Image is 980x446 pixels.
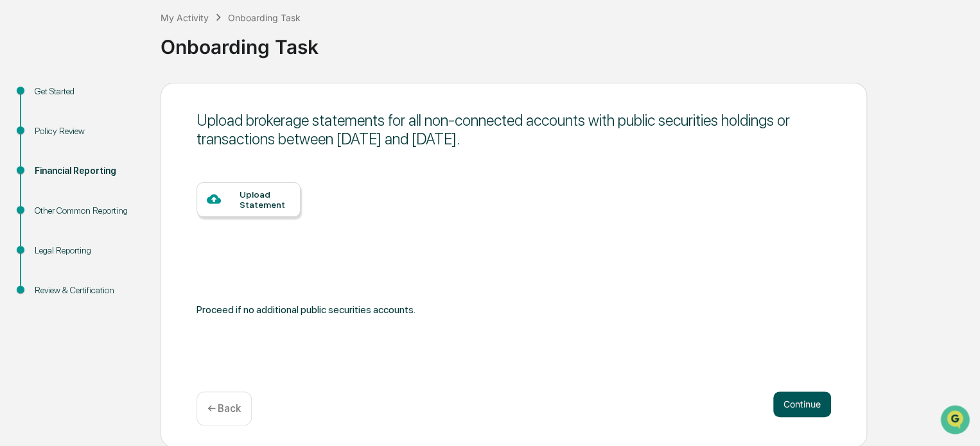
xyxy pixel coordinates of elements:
div: Legal Reporting [35,244,140,257]
a: 🔎Data Lookup [8,181,86,204]
div: Upload Statement [240,189,290,210]
div: Financial Reporting [35,164,140,178]
div: Other Common Reporting [35,204,140,218]
div: Onboarding Task [161,25,974,58]
div: 🗄️ [93,163,103,173]
button: Start new chat [218,102,234,117]
div: Upload brokerage statements for all non-connected accounts with public securities holdings or tra... [197,111,831,148]
span: Attestations [106,162,159,175]
div: Start new chat [44,98,211,111]
div: My Activity [161,12,209,23]
p: How can we help? [13,27,234,47]
div: Review & Certification [35,284,140,297]
div: 🔎 [13,187,23,198]
div: Onboarding Task [228,12,301,23]
div: Get Started [35,85,140,98]
button: Continue [773,391,831,417]
span: Data Lookup [26,186,81,199]
a: 🗄️Attestations [88,157,164,180]
div: Proceed if no additional public securities accounts. [197,300,831,319]
span: Pylon [128,218,155,227]
a: 🖐️Preclearance [8,157,88,180]
p: ← Back [207,402,241,415]
span: Preclearance [26,162,83,175]
a: Powered byPylon [91,217,155,227]
div: Policy Review [35,124,140,138]
img: 1746055101610-c473b297-6a78-478c-a979-82029cc54cd1 [13,98,36,121]
iframe: Open customer support [939,404,974,438]
div: We're available if you need us! [44,111,162,121]
div: 🖐️ [13,163,23,173]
